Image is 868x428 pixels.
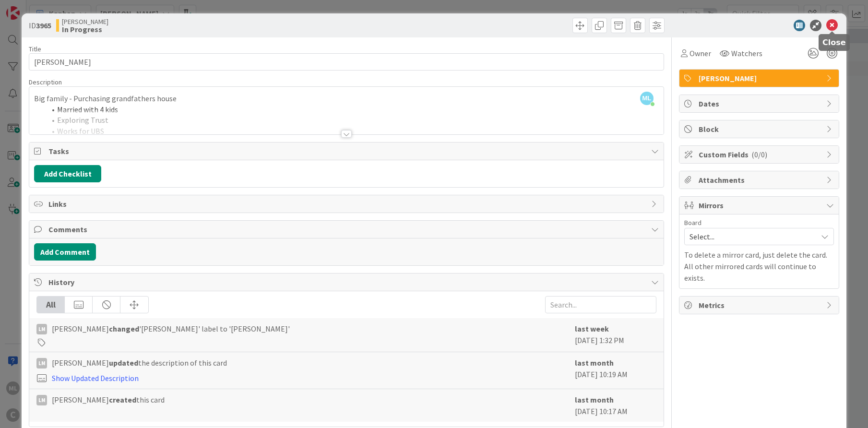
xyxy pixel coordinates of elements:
span: Watchers [731,48,762,59]
span: Description [29,78,62,86]
div: All [37,297,65,313]
input: type card name here... [29,53,664,71]
p: To delete a mirror card, just delete the card. All other mirrored cards will continue to exists. [684,249,834,284]
a: Show Updated Description [52,373,139,383]
button: Add Checklist [34,165,101,182]
li: Married with 4 kids [46,104,659,115]
b: changed [109,324,139,333]
span: Metrics [699,299,821,311]
label: Title [29,45,41,53]
input: Search... [545,296,656,313]
div: LM [36,358,47,369]
span: Comments [48,224,646,235]
span: [PERSON_NAME] [699,72,821,84]
span: Tasks [48,145,646,157]
b: created [109,395,136,404]
p: Big family - Purchasing grandfathers house [34,93,659,104]
div: LM [36,324,47,334]
div: LM [36,395,47,405]
b: updated [109,358,138,368]
button: Add Comment [34,243,96,261]
span: [PERSON_NAME] this card [52,394,165,405]
span: [PERSON_NAME] '[PERSON_NAME]' label to '[PERSON_NAME]' [52,323,290,334]
span: [PERSON_NAME] [62,18,108,25]
div: [DATE] 1:32 PM [575,323,656,347]
span: History [48,276,646,288]
div: [DATE] 10:17 AM [575,394,656,417]
span: [PERSON_NAME] the description of this card [52,357,227,369]
span: ( 0/0 ) [751,150,767,159]
span: Attachments [699,174,821,186]
span: Mirrors [699,200,821,211]
span: ML [640,92,654,105]
span: Block [699,123,821,135]
b: 3965 [36,21,51,30]
span: Select... [690,230,812,243]
b: last month [575,358,614,368]
b: last month [575,395,614,404]
span: ID [29,20,51,31]
b: In Progress [62,25,108,33]
span: Owner [690,48,711,59]
span: Links [48,198,646,210]
span: Board [684,219,702,226]
b: last week [575,324,609,333]
div: [DATE] 10:19 AM [575,357,656,384]
h5: Close [822,38,846,47]
span: Custom Fields [699,149,821,160]
span: Dates [699,98,821,109]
